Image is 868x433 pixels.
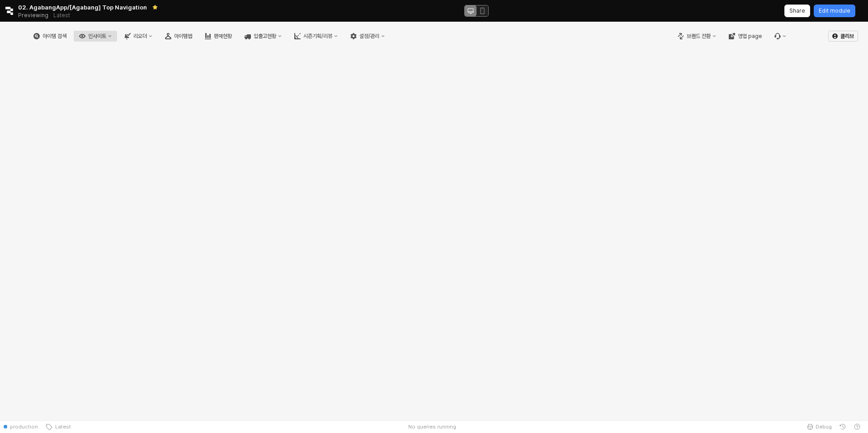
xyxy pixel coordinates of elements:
button: 인사이트 [74,31,117,42]
p: Share [789,7,805,14]
span: Debug [816,423,832,430]
button: Latest [42,420,75,433]
button: Help [850,420,864,433]
div: 버그 제보 및 기능 개선 요청 [769,31,792,42]
button: Share app [784,5,810,17]
span: production [10,423,38,430]
button: 판매현황 [199,31,237,42]
div: 영업 page [738,33,762,39]
div: 아이템맵 [174,33,192,39]
button: Debug [803,420,835,433]
button: 영업 page [723,31,767,42]
button: 브랜드 전환 [672,31,722,42]
span: Previewing [18,11,48,20]
button: 아이템 검색 [28,31,72,42]
div: 설정/관리 [359,33,379,39]
button: 클리브 [828,31,858,42]
div: Previewing Latest [18,9,75,22]
button: 아이템맵 [160,31,198,42]
button: Remove app from favorites [151,3,160,12]
button: 설정/관리 [345,31,390,42]
span: Latest [52,423,71,430]
div: 아이템 검색 [42,33,66,39]
div: 입출고현황 [254,33,276,39]
button: Edit module [814,5,855,17]
button: 시즌기획/리뷰 [289,31,343,42]
span: No queries running [408,423,456,430]
button: 리오더 [119,31,158,42]
span: 02. AgabangApp/[Agabang] Top Navigation [18,3,147,12]
p: Edit module [819,7,850,14]
div: 인사이트 [88,33,106,39]
div: 리오더 [133,33,147,39]
div: 시즌기획/리뷰 [303,33,332,39]
p: 클리브 [840,33,854,40]
button: Releases and History [48,9,75,22]
button: History [835,420,850,433]
button: 입출고현황 [239,31,287,42]
div: 브랜드 전환 [687,33,711,39]
p: Latest [53,12,70,19]
div: 판매현황 [214,33,232,39]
